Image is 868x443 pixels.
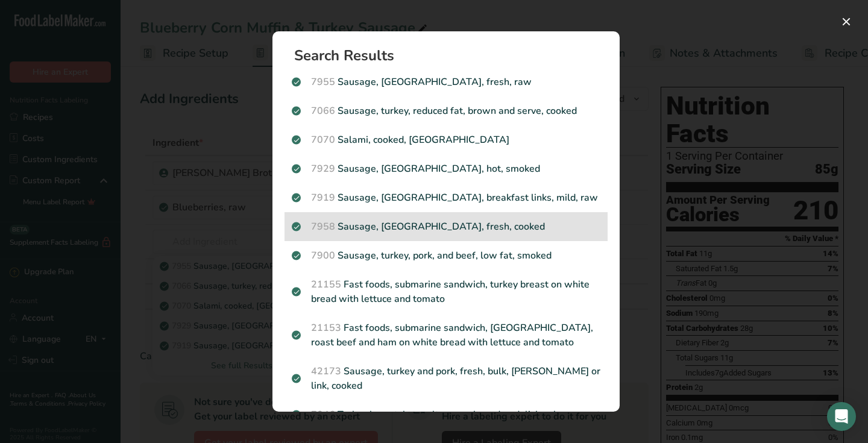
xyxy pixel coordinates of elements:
[311,220,335,233] span: 7958
[311,321,341,335] span: 21153
[292,277,600,306] p: Fast foods, submarine sandwich, turkey breast on white bread with lettuce and tomato
[311,191,335,204] span: 7919
[311,249,335,262] span: 7900
[311,408,335,421] span: 7046
[292,133,600,147] p: Salami, cooked, [GEOGRAPHIC_DATA]
[292,162,600,176] p: Sausage, [GEOGRAPHIC_DATA], hot, smoked
[311,75,335,89] span: 7955
[292,407,600,422] p: Turkey breast, low salt, prepackaged or deli, luncheon meat
[311,365,341,378] span: 42173
[292,104,600,118] p: Sausage, turkey, reduced fat, brown and serve, cooked
[292,321,600,350] p: Fast foods, submarine sandwich, [GEOGRAPHIC_DATA], roast beef and ham on white bread with lettuce...
[311,162,335,175] span: 7929
[294,48,608,63] h1: Search Results
[292,364,600,393] p: Sausage, turkey and pork, fresh, bulk, [PERSON_NAME] or link, cooked
[292,248,600,263] p: Sausage, turkey, pork, and beef, low fat, smoked
[311,278,341,291] span: 21155
[311,133,335,146] span: 7070
[311,104,335,118] span: 7066
[292,219,600,234] p: Sausage, [GEOGRAPHIC_DATA], fresh, cooked
[292,190,600,205] p: Sausage, [GEOGRAPHIC_DATA], breakfast links, mild, raw
[292,75,600,89] p: Sausage, [GEOGRAPHIC_DATA], fresh, raw
[827,402,856,431] div: Open Intercom Messenger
